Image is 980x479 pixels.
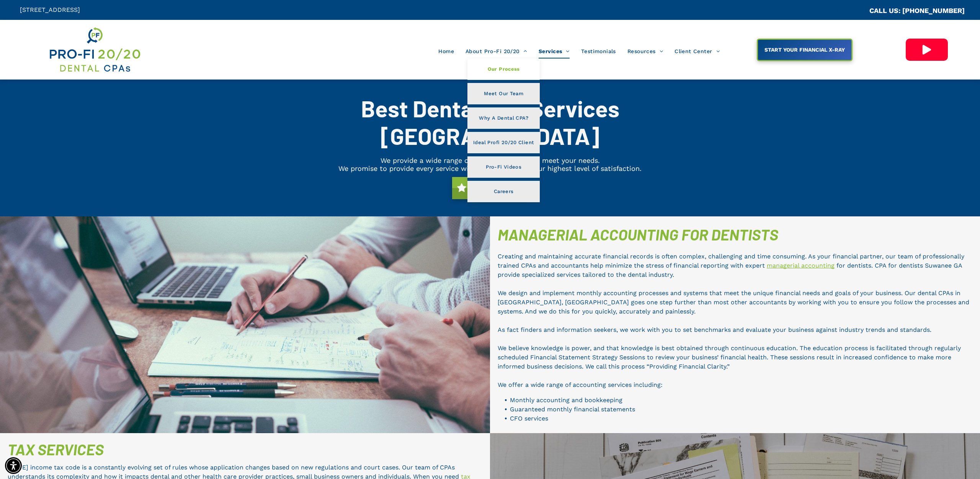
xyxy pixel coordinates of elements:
a: Client Center [669,44,725,58]
img: Get Dental CPA Consulting, Bookkeeping, & Bank Loans [48,26,141,74]
span: We believe knowledge is power, and that knowledge is best obtained through continuous education. ... [498,344,961,370]
span: About Pro-Fi 20/20 [465,44,527,58]
a: START YOUR FINANCIAL X-RAY [757,39,853,61]
span: Pro-Fi Videos [486,162,521,172]
span: CA::CALLC [837,7,869,15]
a: CALL US: [PHONE_NUMBER] [869,6,965,15]
a: Get Started [452,177,528,199]
span: Meet Our Team [484,89,523,99]
span: Best Dental CPA Services [GEOGRAPHIC_DATA] [361,94,619,149]
a: Services [533,44,575,58]
span: START YOUR FINANCIAL X-RAY [762,43,848,57]
span: As fact finders and information seekers, we work with you to set benchmarks and evaluate your bus... [498,326,931,333]
a: About Pro-Fi 20/20 [460,44,533,58]
a: Meet Our Team [467,83,540,104]
a: managerial accounting [767,262,835,269]
span: Why A Dental CPA? [479,113,528,123]
a: Pro-Fi Videos [467,156,540,178]
span: MANAGERIAL ACCOUNTING FOR DENTISTS [498,225,778,244]
a: Careers [467,181,540,202]
a: Ideal Profi 20/20 Client [467,132,540,153]
span: Careers [494,187,514,196]
span: Ideal Profi 20/20 Client [473,138,534,148]
span: Our Process [488,64,520,74]
span: CFO services [510,415,548,422]
a: Our Process [467,58,540,80]
span: Monthly accounting and bookkeeping [510,396,622,404]
span: [STREET_ADDRESS] [20,6,80,13]
div: Accessibility Menu [5,457,22,474]
a: Resources [622,44,669,58]
span: We design and implement monthly accounting processes and systems that meet the unique financial n... [498,289,969,315]
a: Home [433,44,460,58]
a: Why A Dental CPA? [467,107,540,129]
span: We promise to provide every service with a smile, and to your highest level of satisfaction. [338,164,642,172]
span: Guaranteed monthly financial statements [510,406,635,413]
span: We offer a wide range of accounting services including: [498,381,663,388]
span: Creating and maintaining accurate financial records is often complex, challenging and time consum... [498,253,964,269]
a: Testimonials [575,44,622,58]
span: TAX SERVICES [8,440,104,458]
span: We provide a wide range of financial services to meet your needs. [381,156,600,164]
